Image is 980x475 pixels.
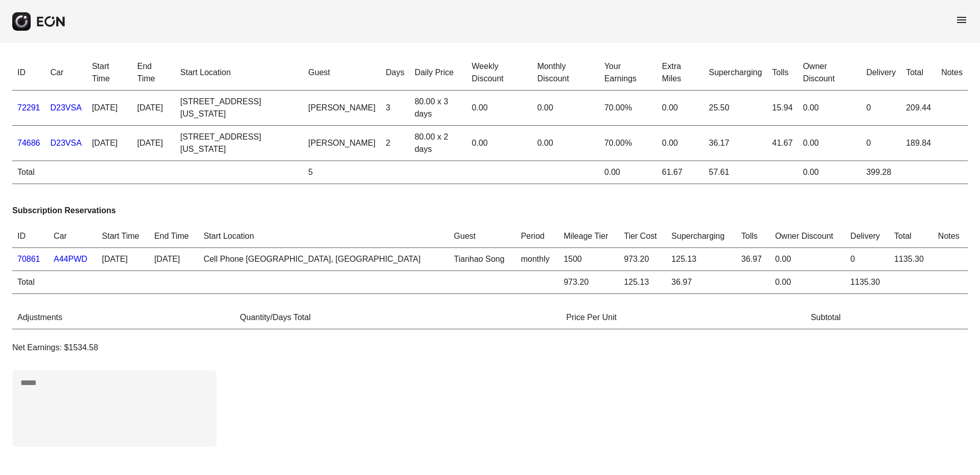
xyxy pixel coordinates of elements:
[619,225,666,248] th: Tier Cost
[532,126,599,161] td: 0.00
[198,248,449,271] td: Cell Phone [GEOGRAPHIC_DATA], [GEOGRAPHIC_DATA]
[657,126,704,161] td: 0.00
[466,91,532,126] td: 0.00
[558,225,619,248] th: Mileage Tier
[845,271,889,294] td: 1135.30
[704,161,767,184] td: 57.61
[736,248,770,271] td: 36.97
[861,55,901,91] th: Delivery
[861,91,901,126] td: 0
[409,55,466,91] th: Daily Price
[889,225,933,248] th: Total
[861,161,901,184] td: 399.28
[449,225,516,248] th: Guest
[303,91,381,126] td: [PERSON_NAME]
[936,55,968,91] th: Notes
[17,103,40,112] a: 72291
[12,306,235,329] th: Adjustments
[516,225,558,248] th: Period
[955,14,968,26] span: menu
[770,271,845,294] td: 0.00
[466,126,532,161] td: 0.00
[149,225,198,248] th: End Time
[599,126,657,161] td: 70.00%
[901,91,936,126] td: 209.44
[449,248,516,271] td: Tianhao Song
[666,271,736,294] td: 36.97
[657,91,704,126] td: 0.00
[414,131,461,155] div: 80.00 x 2 days
[798,126,861,161] td: 0.00
[704,91,767,126] td: 25.50
[561,306,805,329] th: Price Per Unit
[235,306,562,329] th: Quantity/Days Total
[806,306,968,329] th: Subtotal
[49,225,97,248] th: Car
[381,126,409,161] td: 2
[132,126,175,161] td: [DATE]
[51,139,82,147] a: D23VSA
[12,205,968,217] h3: Subscription Reservations
[54,255,87,263] a: A44PWD
[657,55,704,91] th: Extra Miles
[303,161,381,184] td: 5
[599,91,657,126] td: 70.00%
[558,271,619,294] td: 973.20
[767,91,798,126] td: 15.94
[798,55,861,91] th: Owner Discount
[87,91,132,126] td: [DATE]
[845,225,889,248] th: Delivery
[97,248,149,271] td: [DATE]
[466,55,532,91] th: Weekly Discount
[12,342,968,354] p: Net Earnings: $1534.58
[657,161,704,184] td: 61.67
[87,126,132,161] td: [DATE]
[619,271,666,294] td: 125.13
[516,248,558,271] td: monthly
[901,55,936,91] th: Total
[798,161,861,184] td: 0.00
[736,225,770,248] th: Tolls
[798,91,861,126] td: 0.00
[17,139,40,147] a: 74686
[666,248,736,271] td: 125.13
[198,225,449,248] th: Start Location
[97,225,149,248] th: Start Time
[51,103,82,112] a: D23VSA
[303,126,381,161] td: [PERSON_NAME]
[12,271,49,294] td: Total
[17,255,40,263] a: 70861
[704,55,767,91] th: Supercharging
[45,55,87,91] th: Car
[132,91,175,126] td: [DATE]
[532,55,599,91] th: Monthly Discount
[845,248,889,271] td: 0
[599,161,657,184] td: 0.00
[599,55,657,91] th: Your Earnings
[303,55,381,91] th: Guest
[889,248,933,271] td: 1135.30
[132,55,175,91] th: End Time
[558,248,619,271] td: 1500
[619,248,666,271] td: 973.20
[414,96,461,120] div: 80.00 x 3 days
[149,248,198,271] td: [DATE]
[12,55,45,91] th: ID
[175,91,304,126] td: [STREET_ADDRESS][US_STATE]
[901,126,936,161] td: 189.84
[381,55,409,91] th: Days
[767,126,798,161] td: 41.67
[666,225,736,248] th: Supercharging
[770,248,845,271] td: 0.00
[704,126,767,161] td: 36.17
[175,126,304,161] td: [STREET_ADDRESS][US_STATE]
[767,55,798,91] th: Tolls
[770,225,845,248] th: Owner Discount
[933,225,968,248] th: Notes
[532,91,599,126] td: 0.00
[12,161,45,184] td: Total
[87,55,132,91] th: Start Time
[381,91,409,126] td: 3
[861,126,901,161] td: 0
[175,55,304,91] th: Start Location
